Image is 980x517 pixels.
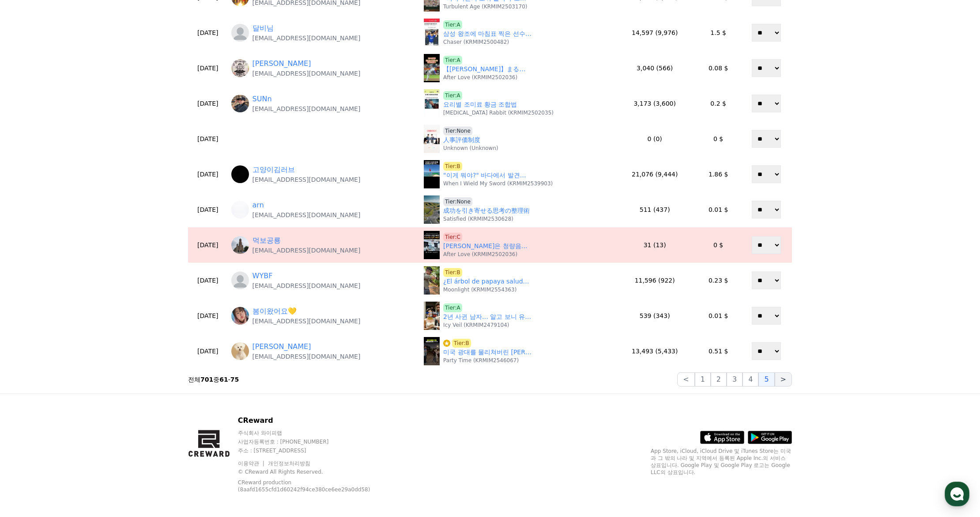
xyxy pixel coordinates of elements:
td: 0 (0) [614,121,696,157]
button: < [677,372,694,387]
p: CReward production (8aafd1655cfd1d60242f94ce380ce6ee29a0dd58) [238,479,379,493]
td: [DATE] [188,50,228,86]
img: 요리별 조미료 황금 조합법 [424,89,440,118]
img: profile_blank.webp [231,24,249,42]
td: 0.01 $ [696,298,741,333]
td: [DATE] [188,263,228,298]
img: https://cdn.creward.net/profile/user/profile_blank.webp [231,272,249,289]
p: [EMAIL_ADDRESS][DOMAIN_NAME] [253,34,361,42]
a: 【[PERSON_NAME]】まるで別人のようだった、監督も絶賛！ [443,65,531,74]
td: 31 (13) [614,227,696,263]
a: [PERSON_NAME] [253,58,311,69]
p: [MEDICAL_DATA] Rabbit (KRMIM2502035) [443,109,554,116]
p: Party Time (KRMIM2546067) [443,357,519,364]
p: [EMAIL_ADDRESS][DOMAIN_NAME] [253,281,361,290]
a: 요리별 조미료 황금 조합법 [443,100,517,109]
td: 3,173 (3,600) [614,86,696,121]
p: Icy Veil (KRMIM2479104) [443,322,509,329]
img: 삼성 왕조에 마침표 찍은 선수 #야구 #kbo #shorts [424,19,440,47]
button: > [775,372,792,387]
td: 0.23 $ [696,263,741,298]
img: 【佐々木朗希】まるで別人のようだった、監督も絶賛！ [424,54,440,82]
img: "이게 뭐야?" 바다에서 발견한 수상한 물체 [424,160,440,188]
a: 봄이왔어요💛 [253,306,297,317]
td: [DATE] [188,86,228,121]
td: 3,040 (566) [614,50,696,86]
span: 설정 [136,294,147,301]
td: 21,076 (9,444) [614,157,696,192]
a: "이게 뭐야?" 바다에서 발견한 수상한 물체 [443,171,531,180]
strong: 701 [200,376,213,383]
td: 1.5 $ [696,15,741,50]
img: http://k.kakaocdn.net/dn/bAF5bZ/btsKkGXrnax/irsIndM7HCgefiFA55UrHk/img_640x640.jpg [231,307,249,325]
a: Tier:B [443,339,471,348]
td: 0.2 $ [696,86,741,121]
a: 이용약관 [238,460,266,467]
a: [PERSON_NAME]은 청량음료 모델 계약? [PERSON_NAME]는 자전거로 장비 계약? #이선빈 #이수지 [443,241,531,251]
p: 전체 중 - [188,375,239,384]
a: 고양이김러브 [253,165,295,175]
td: 0.51 $ [696,333,741,369]
a: 人事評価制度 [443,135,480,145]
a: 달비님 [253,23,274,34]
strong: 75 [230,376,239,383]
p: Satisfied (KRMIM2530628) [443,215,513,222]
span: 홈 [28,294,33,301]
img: https://cdn.creward.net/profile/user/YY02Feb 3, 2025111948_f449cef82f809b920d244e00817e85147cead7... [231,59,249,77]
span: Tier:A [443,303,462,312]
p: When I Wield My Sword (KRMIM2539903) [443,180,553,187]
a: [PERSON_NAME] [253,341,311,352]
button: 4 [743,372,758,387]
p: [EMAIL_ADDRESS][DOMAIN_NAME] [253,104,361,113]
a: 대화 [58,280,114,303]
strong: 61 [219,376,228,383]
td: 14,597 (9,976) [614,15,696,50]
button: 3 [727,372,743,387]
p: [EMAIL_ADDRESS][DOMAIN_NAME] [253,352,361,361]
a: 설정 [114,280,170,303]
td: [DATE] [188,15,228,50]
a: Tier:B [443,268,462,277]
span: Tier:C [443,233,462,241]
p: © CReward All Rights Reserved. [238,468,393,475]
p: Turbulent Age (KRMIM2503170) [443,3,527,10]
td: [DATE] [188,157,228,192]
p: [EMAIL_ADDRESS][DOMAIN_NAME] [253,211,361,219]
img: 이선빈은 청량음료 모델 계약? 이수지는 자전거로 장비 계약? #이선빈 #이수지 [424,231,440,259]
a: 2년 사귄 남자… 알고 보니 유부남?! 상간녀 소송 당했습니다 [443,312,531,322]
p: Chaser (KRMIM2500482) [443,38,509,46]
p: App Store, iCloud, iCloud Drive 및 iTunes Store는 미국과 그 밖의 나라 및 지역에서 등록된 Apple Inc.의 서비스 상표입니다. Goo... [651,448,792,476]
img: http://k.kakaocdn.net/dn/47ctr/btsIEludmxQ/cToEgFkeSPk8o8s7DJ6QVk/img_640x640.jpg [231,342,249,360]
td: [DATE] [188,192,228,227]
p: Moonlight (KRMIM2554363) [443,286,516,293]
td: 511 (437) [614,192,696,227]
td: 0 $ [696,121,741,157]
p: After Love (KRMIM2502036) [443,74,517,81]
td: 1.86 $ [696,157,741,192]
td: [DATE] [188,333,228,369]
a: Tier:None [443,197,472,206]
p: 사업자등록번호 : [PHONE_NUMBER] [238,438,393,445]
td: [DATE] [188,298,228,333]
a: ¿El árbol de papaya saludable fue destruido así?#knowledge #youtubeshorts [443,277,531,286]
img: 人事評価制度 [424,125,440,153]
a: Tier:None [443,126,472,135]
td: 0 $ [696,227,741,263]
a: Tier:A [443,56,462,65]
button: 2 [711,372,727,387]
img: https://cdn.creward.net/profile/user/YY07Jul 11, 2025121517_ab181be5be8e30df1a887635d4029522e36d9... [231,201,249,218]
a: SUNn [253,94,272,104]
p: [EMAIL_ADDRESS][DOMAIN_NAME] [253,175,361,184]
a: WYBF [253,271,273,281]
p: [EMAIL_ADDRESS][DOMAIN_NAME] [253,317,361,326]
a: 成功を引き寄せる思考の整理術 [443,206,530,215]
a: 홈 [3,280,58,303]
span: Tier:A [443,20,462,29]
span: 대화 [81,294,91,301]
a: Tier:B [443,162,462,171]
td: [DATE] [188,121,228,157]
img: http://k.kakaocdn.net/dn/cPpAE5/btsk9kSqXTD/Nb9p3z5I1CxQBM11iy7imk/img_640x640.jpg [231,95,249,112]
